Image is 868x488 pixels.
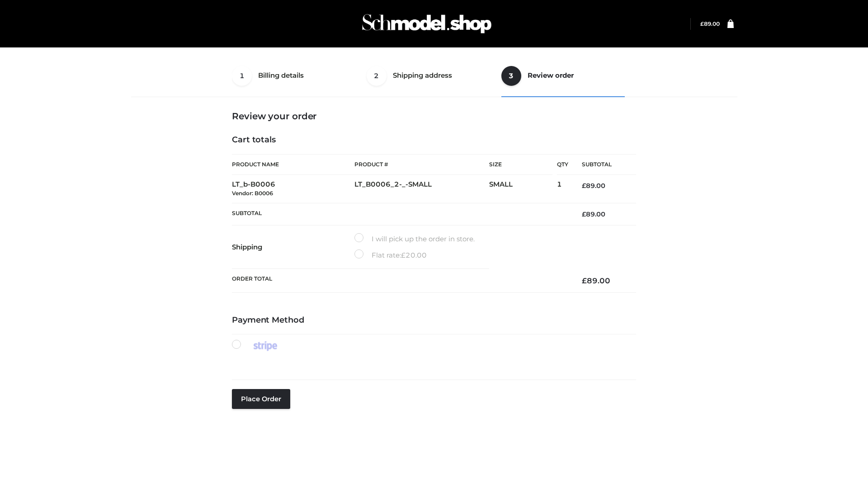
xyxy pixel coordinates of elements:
th: Shipping [232,225,354,269]
a: £89.00 [700,20,720,27]
th: Subtotal [232,203,568,225]
span: £ [401,251,406,259]
td: LT_B0006_2-_-SMALL [354,175,489,203]
td: LT_b-B0006 [232,175,354,203]
bdi: 89.00 [700,20,720,27]
h4: Cart totals [232,135,636,145]
img: Schmodel Admin 964 [359,6,495,42]
bdi: 89.00 [582,276,610,285]
td: SMALL [489,175,557,203]
th: Size [489,155,552,175]
bdi: 20.00 [401,251,427,259]
th: Order Total [232,269,568,293]
h4: Payment Method [232,315,636,325]
h3: Review your order [232,111,636,122]
small: Vendor: B0006 [232,190,273,197]
bdi: 89.00 [582,182,605,190]
span: £ [582,276,587,285]
span: £ [582,182,586,190]
th: Qty [557,154,568,175]
span: £ [700,20,704,27]
bdi: 89.00 [582,210,605,218]
th: Product # [354,154,489,175]
td: 1 [557,175,568,203]
span: £ [582,210,586,218]
th: Subtotal [568,155,636,175]
th: Product Name [232,154,354,175]
label: Flat rate: [354,249,427,261]
label: I will pick up the order in store. [354,233,475,245]
button: Place order [232,389,290,409]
